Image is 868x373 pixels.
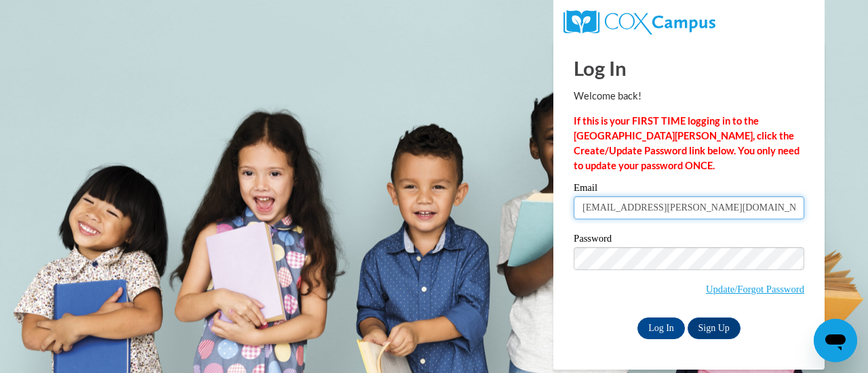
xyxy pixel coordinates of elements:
[574,234,804,247] label: Password
[574,183,804,196] label: Email
[574,89,804,104] p: Welcome back!
[688,317,741,339] a: Sign Up
[564,10,715,35] img: COX Campus
[706,284,804,294] a: Update/Forgot Password
[574,115,800,171] strong: If this is your FIRST TIME logging in to the [GEOGRAPHIC_DATA][PERSON_NAME], click the Create/Upd...
[574,54,804,82] h1: Log In
[637,317,685,339] input: Log In
[814,319,857,362] iframe: Button to launch messaging window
